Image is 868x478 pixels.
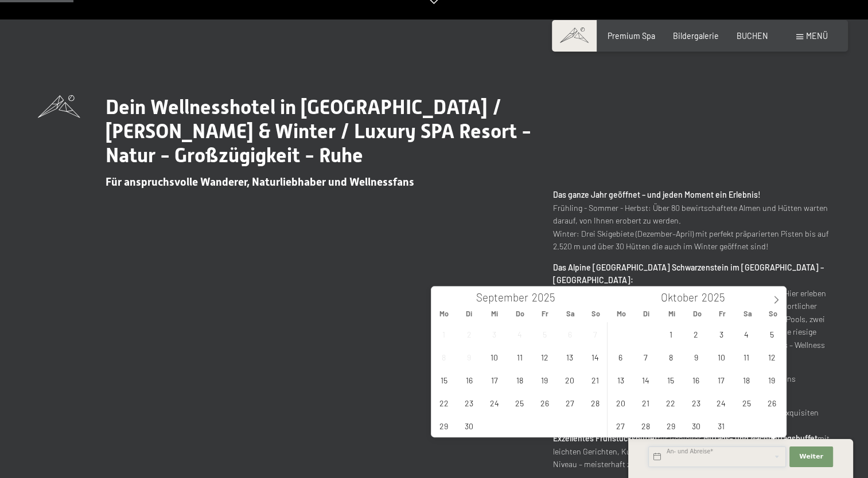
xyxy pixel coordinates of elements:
[698,291,736,304] input: Year
[735,323,758,345] span: Oktober 4, 2025
[609,346,632,368] span: Oktober 6, 2025
[106,95,531,167] span: Dein Wellnesshotel in [GEOGRAPHIC_DATA] / [PERSON_NAME] & Winter / Luxury SPA Resort - Natur - Gr...
[458,414,480,437] span: September 30, 2025
[735,346,758,368] span: Oktober 11, 2025
[761,323,783,345] span: Oktober 5, 2025
[534,369,556,391] span: September 19, 2025
[685,346,707,368] span: Oktober 9, 2025
[761,391,783,414] span: Oktober 26, 2025
[106,175,414,189] span: Für anspruchsvolle Wanderer, Naturliebhaber und Wellnessfans
[483,391,505,414] span: September 24, 2025
[534,346,556,368] span: September 12, 2025
[609,310,634,318] span: Mo
[433,391,455,414] span: September 22, 2025
[553,262,824,285] strong: Das Alpine [GEOGRAPHIC_DATA] Schwarzenstein im [GEOGRAPHIC_DATA] – [GEOGRAPHIC_DATA]:
[735,369,758,391] span: Oktober 18, 2025
[608,31,655,41] a: Premium Spa
[710,391,733,414] span: Oktober 24, 2025
[583,310,608,318] span: So
[508,391,531,414] span: September 25, 2025
[508,346,531,368] span: September 11, 2025
[559,391,581,414] span: September 27, 2025
[634,310,659,318] span: Di
[559,323,581,345] span: September 6, 2025
[483,323,505,345] span: September 3, 2025
[458,323,480,345] span: September 2, 2025
[528,291,566,304] input: Year
[483,346,505,368] span: September 10, 2025
[660,346,682,368] span: Oktober 8, 2025
[458,391,480,414] span: September 23, 2025
[635,391,657,414] span: Oktober 21, 2025
[635,414,657,437] span: Oktober 28, 2025
[508,369,531,391] span: September 18, 2025
[760,310,785,318] span: So
[806,31,828,41] span: Menü
[761,346,783,368] span: Oktober 12, 2025
[553,261,830,365] p: Ein Wellnesshotel der Extraklasse, das keine Wünsche offen lässt. Hier erleben Sie unvergessliche...
[661,292,698,303] span: Oktober
[476,292,528,303] span: September
[685,369,707,391] span: Oktober 16, 2025
[609,414,632,437] span: Oktober 27, 2025
[458,346,480,368] span: September 9, 2025
[584,391,606,414] span: September 28, 2025
[789,446,833,467] button: Weiter
[735,391,758,414] span: Oktober 25, 2025
[483,369,505,391] span: September 17, 2025
[609,391,632,414] span: Oktober 20, 2025
[532,310,558,318] span: Fr
[609,369,632,391] span: Oktober 13, 2025
[433,323,455,345] span: September 1, 2025
[433,346,455,368] span: September 8, 2025
[684,310,710,318] span: Do
[558,310,583,318] span: Sa
[710,323,733,345] span: Oktober 3, 2025
[635,346,657,368] span: Oktober 7, 2025
[431,310,457,318] span: Mo
[635,369,657,391] span: Oktober 14, 2025
[433,369,455,391] span: September 15, 2025
[659,310,684,318] span: Mi
[735,310,760,318] span: Sa
[458,369,480,391] span: September 16, 2025
[433,414,455,437] span: September 29, 2025
[710,414,733,437] span: Oktober 31, 2025
[660,323,682,345] span: Oktober 1, 2025
[660,391,682,414] span: Oktober 22, 2025
[553,433,657,443] strong: Exzellentes Frühstücksbuffet
[761,369,783,391] span: Oktober 19, 2025
[737,31,768,41] a: BUCHEN
[507,310,532,318] span: Do
[508,323,531,345] span: September 4, 2025
[559,346,581,368] span: September 13, 2025
[685,323,707,345] span: Oktober 2, 2025
[534,323,556,345] span: September 5, 2025
[534,391,556,414] span: September 26, 2025
[553,190,761,199] strong: Das ganze Jahr geöffnet – und jeden Moment ein Erlebnis!
[584,346,606,368] span: September 14, 2025
[660,369,682,391] span: Oktober 15, 2025
[673,31,719,41] a: Bildergalerie
[553,406,830,471] p: Und kulinarisch? Wir verwöhnen Sie den ganzen Tag mit unserem exquisiten ¾-Genusspaket: für Genie...
[710,346,733,368] span: Oktober 10, 2025
[584,323,606,345] span: September 7, 2025
[553,189,830,253] p: Frühling - Sommer - Herbst: Über 80 bewirtschaftete Almen und Hütten warten darauf, von Ihnen ero...
[710,369,733,391] span: Oktober 17, 2025
[584,369,606,391] span: September 21, 2025
[685,414,707,437] span: Oktober 30, 2025
[457,310,482,318] span: Di
[799,452,823,461] span: Weiter
[559,369,581,391] span: September 20, 2025
[710,310,735,318] span: Fr
[660,414,682,437] span: Oktober 29, 2025
[685,391,707,414] span: Oktober 23, 2025
[482,310,507,318] span: Mi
